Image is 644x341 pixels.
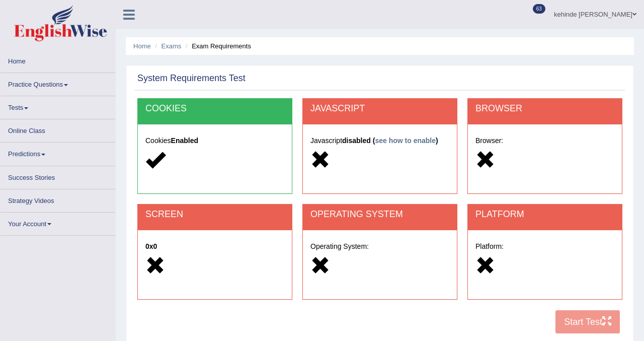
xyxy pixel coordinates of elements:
[310,210,449,220] h2: OPERATING SYSTEM
[310,104,449,114] h2: JAVASCRIPT
[183,41,251,51] li: Exam Requirements
[137,74,246,84] h2: System Requirements Test
[145,104,284,114] h2: COOKIES
[145,210,284,220] h2: SCREEN
[133,42,151,50] a: Home
[1,73,115,93] a: Practice Questions
[1,96,115,116] a: Tests
[1,166,115,186] a: Success Stories
[145,137,284,145] h5: Cookies
[475,137,614,145] h5: Browser:
[475,210,614,220] h2: PLATFORM
[375,137,436,145] a: see how to enable
[162,42,182,50] a: Exams
[1,50,115,70] a: Home
[475,104,614,114] h2: BROWSER
[1,143,115,162] a: Predictions
[310,137,449,145] h5: Javascript
[1,119,115,139] a: Online Class
[145,242,157,250] strong: 0x0
[171,137,198,145] strong: Enabled
[475,243,614,250] h5: Platform:
[342,137,438,145] strong: disabled ( )
[1,213,115,232] a: Your Account
[1,189,115,209] a: Strategy Videos
[310,243,449,250] h5: Operating System:
[533,4,545,14] span: 63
